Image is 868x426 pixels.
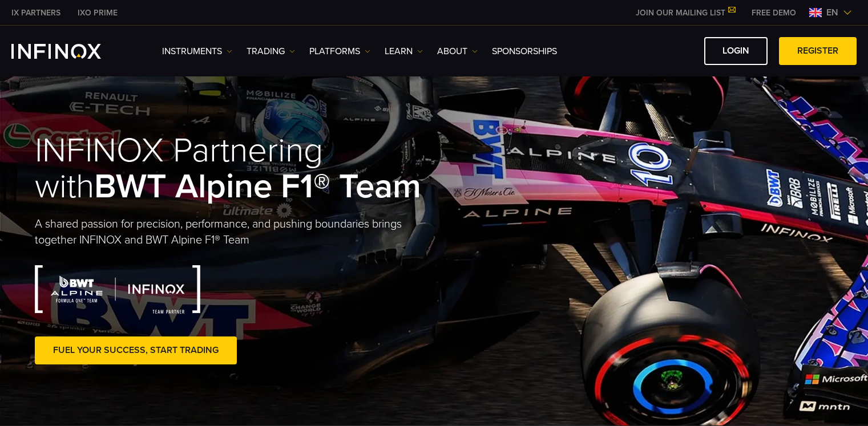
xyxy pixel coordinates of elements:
a: INFINOX [69,7,126,19]
a: PLATFORMS [309,44,370,58]
a: JOIN OUR MAILING LIST [627,8,743,18]
a: INFINOX Logo [11,44,128,59]
a: Instruments [162,44,232,58]
p: A shared passion for precision, performance, and pushing boundaries brings together INFINOX and B... [35,216,434,248]
a: TRADING [247,44,295,58]
strong: BWT Alpine F1® Team [94,166,421,207]
a: LOGIN [704,37,768,65]
a: SPONSORSHIPS [492,44,557,58]
h1: INFINOX Partnering with [35,133,434,205]
a: ABOUT [437,44,478,58]
a: FUEL YOUR SUCCESS, START TRADING [35,336,237,364]
a: INFINOX [3,7,69,19]
span: en [822,6,843,19]
a: INFINOX MENU [743,7,805,19]
a: Learn [385,44,423,58]
a: REGISTER [779,37,857,65]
